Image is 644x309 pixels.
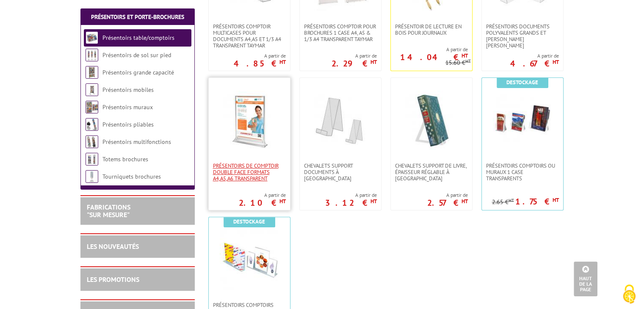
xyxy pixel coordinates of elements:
a: PRÉSENTOIRS COMPTOIR POUR BROCHURES 1 CASE A4, A5 & 1/3 A4 TRANSPARENT taymar [300,23,381,42]
span: A partir de [234,52,286,59]
a: Présentoirs pliables [102,121,154,128]
span: A partir de [332,52,377,59]
img: CHEVALETS SUPPORT DE LIVRE, ÉPAISSEUR RÉGLABLE À POSER [402,91,461,150]
img: Cookies (fenêtre modale) [619,284,640,305]
b: Destockage [233,218,265,225]
a: Présentoirs grande capacité [102,69,174,76]
img: Présentoirs multifonctions [86,135,98,148]
a: CHEVALETS SUPPORT DE LIVRE, ÉPAISSEUR RÉGLABLE À [GEOGRAPHIC_DATA] [391,163,472,182]
a: Présentoirs multifonctions [102,138,171,146]
p: 3.12 € [325,200,377,205]
a: Totems brochures [102,155,148,163]
img: Totems brochures [86,153,98,166]
span: Présentoir de lecture en bois pour journaux [395,23,468,36]
span: A partir de [239,192,286,199]
p: 4.85 € [234,61,286,66]
a: LES NOUVEAUTÉS [87,242,139,251]
img: Présentoirs de sol sur pied [86,49,98,61]
img: Présentoirs pliables [86,118,98,131]
img: PRÉSENTOIRS DE COMPTOIR DOUBLE FACE FORMATS A4,A5,A6 TRANSPARENT [220,91,279,150]
a: Présentoirs comptoirs ou muraux 1 case Transparents [482,163,563,182]
img: Présentoirs comptoirs flyers avec Porte-Visuel A4 [220,230,279,289]
p: 1.75 € [515,199,559,204]
p: 4.67 € [510,61,559,66]
sup: HT [370,198,377,205]
span: Présentoirs comptoirs ou muraux 1 case Transparents [486,163,559,182]
span: Présentoirs Documents Polyvalents Grands et [PERSON_NAME] [PERSON_NAME] [486,23,559,49]
p: 14.04 € [400,55,468,60]
a: LES PROMOTIONS [87,275,139,284]
a: Présentoirs table/comptoirs [102,34,174,41]
a: Présentoirs Documents Polyvalents Grands et [PERSON_NAME] [PERSON_NAME] [482,23,563,49]
span: A partir de [427,192,468,199]
a: Présentoirs de sol sur pied [102,51,171,59]
img: CHEVALETS SUPPORT DOCUMENTS À POSER [311,91,370,150]
img: Présentoirs table/comptoirs [86,31,98,44]
a: Haut de la page [574,262,597,296]
sup: HT [462,198,468,205]
sup: HT [509,197,514,203]
span: A partir de [510,52,559,59]
p: 2.65 € [492,199,514,205]
sup: HT [370,58,377,66]
span: PRÉSENTOIRS COMPTOIR POUR BROCHURES 1 CASE A4, A5 & 1/3 A4 TRANSPARENT taymar [304,23,377,42]
sup: HT [279,58,286,66]
sup: HT [279,198,286,205]
span: A partir de [391,46,468,53]
a: CHEVALETS SUPPORT DOCUMENTS À [GEOGRAPHIC_DATA] [300,163,381,182]
sup: HT [465,58,471,64]
img: Tourniquets brochures [86,170,98,183]
img: Présentoirs mobiles [86,83,98,96]
img: Présentoirs comptoirs ou muraux 1 case Transparents [493,91,552,150]
span: A partir de [325,192,377,199]
sup: HT [462,52,468,59]
a: FABRICATIONS"Sur Mesure" [87,203,130,219]
span: PRÉSENTOIRS DE COMPTOIR DOUBLE FACE FORMATS A4,A5,A6 TRANSPARENT [213,163,286,182]
p: 2.10 € [239,200,286,205]
img: Présentoirs grande capacité [86,66,98,79]
b: Destockage [506,79,538,86]
button: Cookies (fenêtre modale) [614,280,644,309]
p: 2.29 € [332,61,377,66]
span: CHEVALETS SUPPORT DE LIVRE, ÉPAISSEUR RÉGLABLE À [GEOGRAPHIC_DATA] [395,163,468,182]
a: Présentoirs comptoir multicases POUR DOCUMENTS A4,A5 ET 1/3 A4 TRANSPARENT TAYMAR [209,23,290,49]
a: Présentoirs mobiles [102,86,154,94]
a: Présentoirs et Porte-brochures [91,13,184,21]
a: PRÉSENTOIRS DE COMPTOIR DOUBLE FACE FORMATS A4,A5,A6 TRANSPARENT [209,163,290,182]
a: Tourniquets brochures [102,173,161,180]
a: Présentoir de lecture en bois pour journaux [391,23,472,36]
span: Présentoirs comptoir multicases POUR DOCUMENTS A4,A5 ET 1/3 A4 TRANSPARENT TAYMAR [213,23,286,49]
a: Présentoirs muraux [102,103,153,111]
sup: HT [553,58,559,66]
p: 2.57 € [427,200,468,205]
sup: HT [553,196,559,204]
img: Présentoirs muraux [86,101,98,113]
p: 15.60 € [445,60,471,66]
span: CHEVALETS SUPPORT DOCUMENTS À [GEOGRAPHIC_DATA] [304,163,377,182]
